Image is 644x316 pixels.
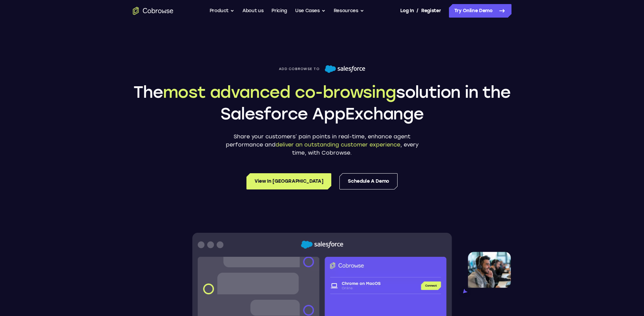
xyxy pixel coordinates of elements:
[276,141,400,148] span: deliver an outstanding customer experience
[416,7,419,15] span: /
[295,4,326,18] button: Use Cases
[334,4,364,18] button: Resources
[400,4,414,18] a: Log In
[246,173,331,189] a: View in [GEOGRAPHIC_DATA]
[325,65,365,73] img: Salesforce logo
[279,67,319,71] span: Add Cobrowse to
[221,133,424,157] p: Share your customers’ pain points in real-time, enhance agent performance and , every time, with ...
[271,4,287,18] a: Pricing
[421,4,441,18] a: Register
[163,82,396,102] span: most advanced co-browsing
[339,173,398,189] a: Schedule a Demo
[133,81,511,125] h1: The solution in the Salesforce AppExchange
[449,4,511,18] a: Try Online Demo
[133,7,173,15] a: Go to the home page
[242,4,263,18] a: About us
[210,4,235,18] button: Product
